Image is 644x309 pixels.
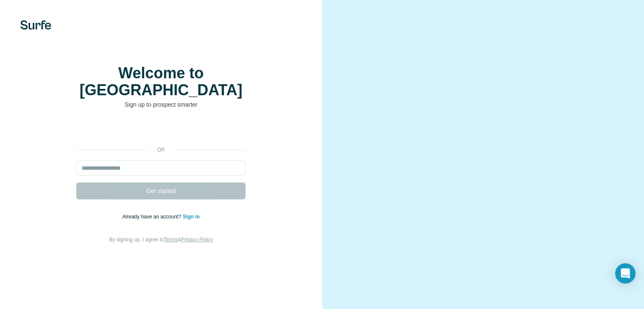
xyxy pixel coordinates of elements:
span: Already have an account? [122,214,183,220]
p: Sign up to prospect smarter [76,100,246,109]
img: Surfe's logo [20,20,51,30]
iframe: Sign in with Google Button [72,121,250,140]
a: Terms [164,237,178,243]
h1: Welcome to [GEOGRAPHIC_DATA] [76,65,246,99]
a: Privacy Policy [181,237,213,243]
a: Sign in [183,214,200,220]
div: Open Intercom Messenger [615,263,636,284]
p: or [147,146,174,154]
span: By signing up, I agree to & [109,237,213,243]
